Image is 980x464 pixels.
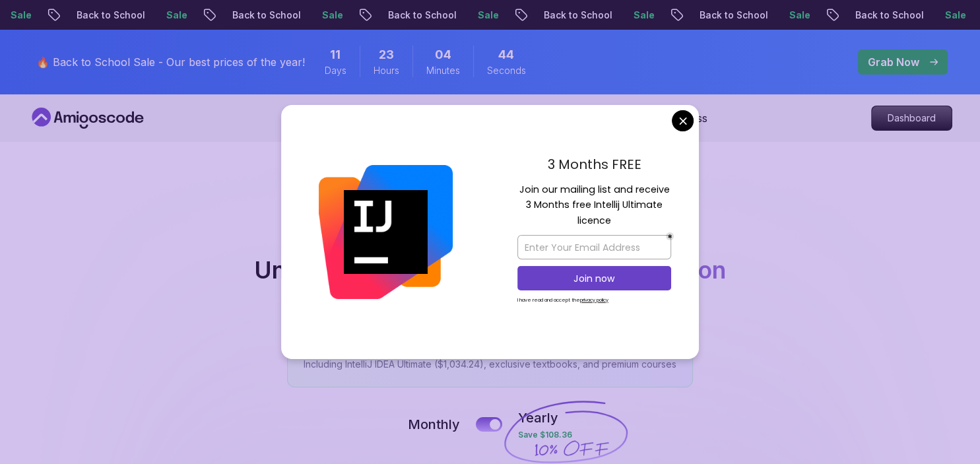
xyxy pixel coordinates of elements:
span: 44 Seconds [498,46,514,64]
span: Hours [374,64,399,77]
p: Sale [617,9,659,22]
span: Minutes [426,64,460,77]
p: Dashboard [872,106,952,130]
p: Sale [461,9,504,22]
p: 🔥 Back to School Sale - Our best prices of the year! [36,54,305,70]
p: Back to School [683,9,773,22]
p: Back to School [527,9,617,22]
h2: Unlimited Learning with [254,257,726,283]
p: Grab Now [868,54,919,70]
span: Seconds [487,64,526,77]
span: Days [325,64,346,77]
span: 11 Days [330,46,341,64]
p: Including IntelliJ IDEA Ultimate ($1,034.24), exclusive textbooks, and premium courses [304,358,676,371]
p: Sale [929,9,971,22]
p: Sale [773,9,815,22]
span: 4 Minutes [435,46,451,64]
p: Back to School [216,9,306,22]
p: Sale [150,9,192,22]
p: Sale [306,9,348,22]
span: 23 Hours [379,46,394,64]
p: Back to School [60,9,150,22]
p: Back to School [839,9,929,22]
p: Back to School [372,9,461,22]
a: Dashboard [871,106,952,131]
p: Monthly [408,415,460,434]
